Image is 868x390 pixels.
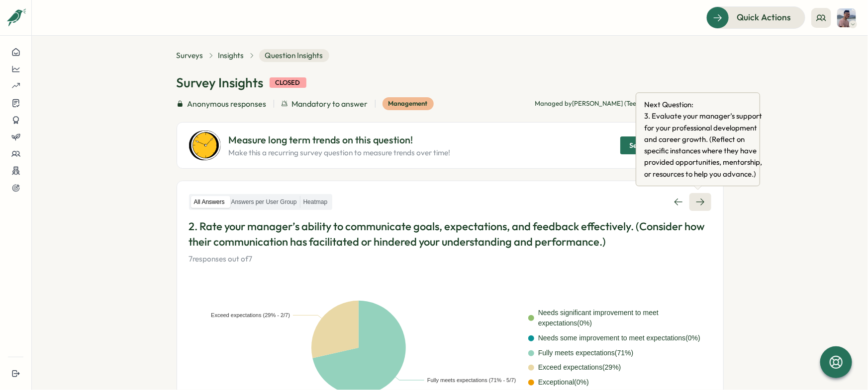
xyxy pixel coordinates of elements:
[383,97,434,110] div: Management
[706,6,805,28] button: Quick Actions
[538,377,589,388] div: Exceptional ( 0 %)
[177,50,203,61] a: Surveys
[427,377,516,383] text: Fully meets expectations (71% - 5/7)
[837,8,856,27] img: Son Tran (Teemo)
[630,137,702,154] span: Set up recurring survey
[644,99,764,110] span: Next Question:
[644,111,764,180] span: 3 . Evaluate your manager’s support for your professional development and career growth. (Reflect...
[573,99,648,107] span: [PERSON_NAME] (Teemo)
[620,136,711,154] button: Set up recurring survey
[538,333,700,344] div: Needs some improvement to meet expectations ( 0 %)
[737,11,791,24] span: Quick Actions
[211,312,290,318] text: Exceed expectations (29% - 2/7)
[538,308,711,329] div: Needs significant improvement to meet expectations ( 0 %)
[292,98,368,110] span: Mandatory to answer
[228,196,300,208] label: Answers per User Group
[189,254,711,264] p: 7 responses out of 7
[189,219,711,250] p: 2. Rate your manager’s ability to communicate goals, expectations, and feedback effectively. (Con...
[538,362,621,373] div: Exceed expectations ( 29 %)
[177,74,264,91] h1: Survey Insights
[300,196,331,208] label: Heatmap
[188,98,267,110] span: Anonymous responses
[218,50,244,61] a: Insights
[535,99,648,108] p: Managed by
[538,348,633,359] div: Fully meets expectations ( 71 %)
[229,147,451,158] p: Make this a recurring survey question to measure trends over time!
[229,132,451,148] p: Measure long term trends on this question!
[259,49,329,62] span: Question Insights
[191,196,228,208] label: All Answers
[270,77,306,88] div: closed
